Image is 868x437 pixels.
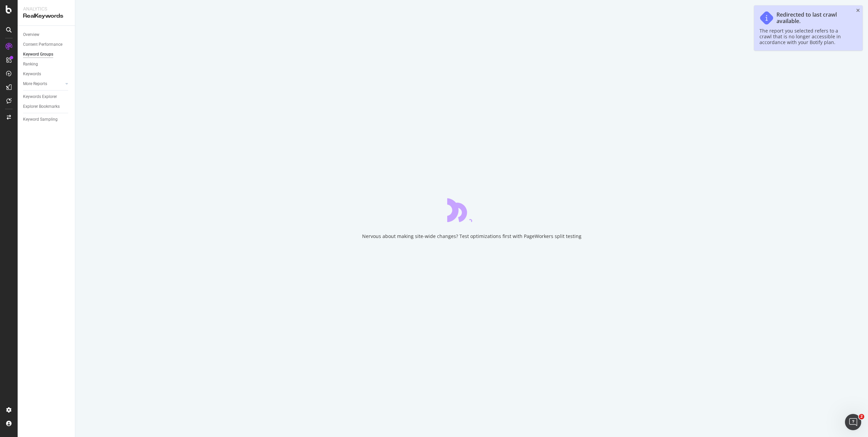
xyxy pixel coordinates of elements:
[362,233,581,240] div: Nervous about making site-wide changes? Test optimizations first with PageWorkers split testing
[23,51,70,58] a: Keyword Groups
[23,61,38,68] div: Ranking
[23,41,70,48] a: Content Performance
[23,51,53,58] div: Keyword Groups
[23,41,62,48] div: Content Performance
[23,116,58,123] div: Keyword Sampling
[859,414,864,419] span: 2
[23,31,70,38] a: Overview
[856,8,860,13] div: close toast
[23,61,70,68] a: Ranking
[23,116,70,123] a: Keyword Sampling
[759,28,850,45] div: The report you selected refers to a crawl that is no longer accessible in accordance with your Bo...
[23,80,47,87] div: More Reports
[23,31,39,38] div: Overview
[23,12,70,20] div: RealKeywords
[23,71,41,78] div: Keywords
[23,103,60,110] div: Explorer Bookmarks
[23,71,70,78] a: Keywords
[23,93,57,100] div: Keywords Explorer
[23,103,70,110] a: Explorer Bookmarks
[23,93,70,100] a: Keywords Explorer
[23,80,63,87] a: More Reports
[776,12,850,24] div: Redirected to last crawl available.
[845,414,861,430] iframe: Intercom live chat
[447,198,496,222] div: animation
[23,5,70,12] div: Analytics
